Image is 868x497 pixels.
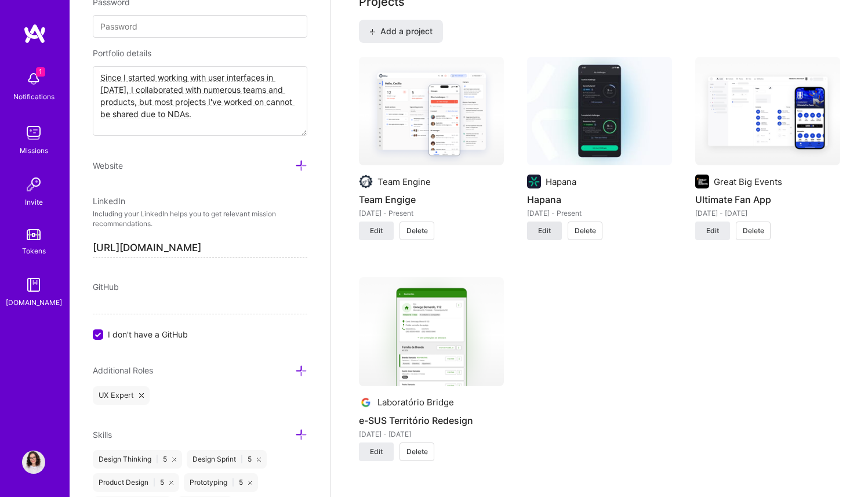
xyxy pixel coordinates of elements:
span: Website [93,161,123,170]
span: I don't have a GitHub [108,328,188,340]
button: Edit [695,222,730,240]
div: Laboratório Bridge [377,396,454,408]
a: User Avatar [19,451,48,474]
img: Hapana [527,57,672,166]
i: icon Close [169,481,173,485]
button: Delete [568,222,602,240]
img: Company logo [527,175,541,188]
div: Team Engine [377,176,431,188]
span: | [232,478,234,487]
span: Edit [370,226,383,236]
textarea: Since I started working with user interfaces in [DATE], I collaborated with numerous teams and pr... [93,66,307,136]
img: Invite [22,173,45,196]
img: e-SUS Território Redesign [359,277,504,386]
i: icon Close [139,393,144,398]
span: Additional Roles [93,365,153,375]
div: Hapana [546,176,576,188]
div: Prototyping 5 [184,473,258,492]
img: teamwork [22,121,45,144]
span: Add a project [369,26,433,37]
img: User Avatar [22,451,45,474]
span: Delete [406,226,428,236]
img: Company logo [695,175,709,188]
input: Password [93,15,307,38]
img: Team Engige [359,57,504,166]
span: Delete [743,226,764,236]
img: tokens [27,229,41,240]
div: [DOMAIN_NAME] [6,296,62,309]
span: Edit [370,447,383,457]
div: Invite [25,196,43,208]
div: Design Thinking 5 [93,450,182,469]
i: icon Close [248,481,252,485]
div: Great Big Events [714,176,782,188]
p: Including your LinkedIn helps you to get relevant mission recommendations. [93,209,307,229]
div: Portfolio details [93,47,307,59]
h4: Hapana [527,192,672,207]
span: Edit [706,226,719,236]
span: | [241,455,243,464]
h4: Team Engige [359,192,504,207]
span: Edit [538,226,551,236]
img: Ultimate Fan App [695,57,840,166]
button: Delete [400,442,434,461]
span: Skills [93,430,112,440]
div: [DATE] - Present [359,207,504,219]
span: | [153,478,155,487]
button: Edit [527,222,562,240]
div: Notifications [13,90,55,103]
div: UX Expert [93,386,150,405]
img: bell [22,67,45,90]
button: Edit [359,442,394,461]
img: Company logo [359,396,373,409]
span: GitHub [93,282,119,292]
span: | [156,455,158,464]
h4: Ultimate Fan App [695,192,840,207]
button: Add a project [359,20,443,43]
i: icon PlusBlack [369,28,376,35]
div: [DATE] - Present [527,207,672,219]
img: guide book [22,273,45,296]
div: [DATE] - [DATE] [695,207,840,219]
i: icon Close [172,458,176,462]
div: Product Design 5 [93,473,179,492]
i: icon Close [257,458,261,462]
button: Delete [400,222,434,240]
button: Delete [736,222,771,240]
div: Tokens [22,245,46,257]
span: LinkedIn [93,196,125,206]
div: [DATE] - [DATE] [359,428,504,440]
span: Delete [406,447,428,457]
span: Delete [575,226,596,236]
img: logo [23,23,46,44]
button: Edit [359,222,394,240]
div: Missions [20,144,48,157]
div: Design Sprint 5 [187,450,267,469]
h4: e-SUS Território Redesign [359,413,504,428]
span: 1 [36,67,45,77]
img: Company logo [359,175,373,188]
